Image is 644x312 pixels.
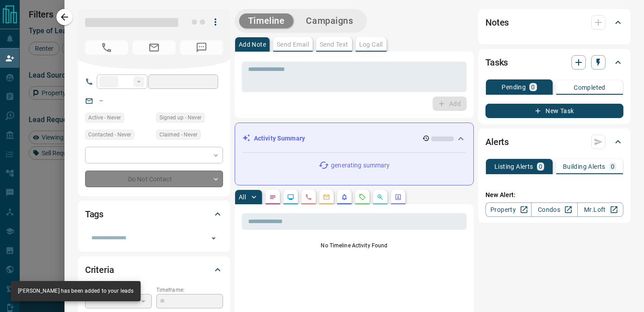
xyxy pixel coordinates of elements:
button: Campaigns [297,13,362,28]
svg: Opportunities [377,193,384,201]
svg: Agent Actions [395,193,402,201]
span: No Email [133,40,176,55]
p: 0 [539,163,542,170]
span: No Number [85,40,128,55]
svg: Emails [323,193,330,201]
div: [PERSON_NAME] has been added to your leads [18,284,133,299]
div: Activity Summary [242,130,466,147]
p: Activity Summary [254,134,305,143]
p: Add Note [239,41,266,48]
svg: Notes [269,193,276,201]
span: No Number [180,40,223,55]
p: All [239,194,246,200]
h2: Criteria [85,263,114,277]
p: No Timeline Activity Found [242,242,467,250]
a: Property [485,202,532,217]
div: Tasks [485,52,623,73]
span: Active - Never [88,113,121,122]
div: Tags [85,203,223,225]
svg: Lead Browsing Activity [287,193,294,201]
p: Timeframe: [156,286,223,294]
h2: Alerts [485,135,509,149]
p: Completed [574,84,605,91]
a: -- [99,97,103,104]
a: Mr.Loft [577,202,623,217]
div: Do Not Contact [85,171,223,187]
p: generating summary [331,161,390,170]
svg: Listing Alerts [341,193,348,201]
button: New Task [485,104,623,118]
div: Criteria [85,259,223,281]
div: Alerts [485,131,623,153]
span: Signed up - Never [159,113,202,122]
span: Claimed - Never [159,130,197,139]
p: New Alert: [485,190,623,200]
p: Building Alerts [563,163,605,170]
h2: Notes [485,15,509,30]
p: Listing Alerts [494,163,533,170]
p: 0 [611,163,614,170]
svg: Requests [359,193,366,201]
span: Contacted - Never [88,130,131,139]
button: Timeline [239,13,294,28]
h2: Tags [85,207,103,221]
a: Condos [531,202,577,217]
p: Pending [502,84,526,90]
h2: Tasks [485,55,508,70]
p: 0 [531,84,535,90]
div: Notes [485,12,623,33]
button: Open [207,232,220,245]
svg: Calls [305,193,312,201]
